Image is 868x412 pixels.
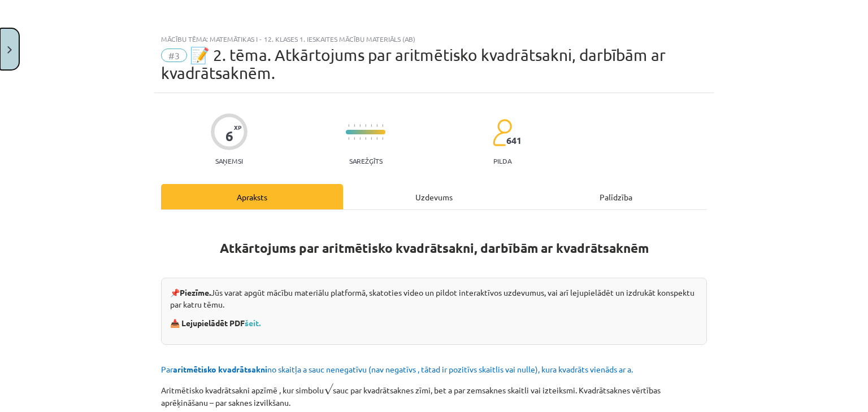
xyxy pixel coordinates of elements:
[245,318,261,328] a: šeit.
[371,137,372,140] img: icon-short-line-57e1e144782c952c97e751825c79c345078a6d821885a25fce030b3d8c18986b.svg
[161,184,343,209] div: Apraksts
[170,318,262,328] strong: 📥 Lejupielādēt PDF
[161,364,633,374] span: Par no skaitļa a sauc nenegatīvu (nav negatīvs , tātad ir pozitīvs skaitlis vai nulle), kura kvad...
[324,383,333,395] span: √
[348,137,349,140] img: icon-short-line-57e1e144782c952c97e751825c79c345078a6d821885a25fce030b3d8c18986b.svg
[161,46,666,82] span: 📝 2. tēma. Atkārtojums par aritmētisko kvadrātsakni, darbībām ar kvadrātsaknēm.
[382,137,383,140] img: icon-short-line-57e1e144782c952c97e751825c79c345078a6d821885a25fce030b3d8c18986b.svg
[376,124,377,127] img: icon-short-line-57e1e144782c952c97e751825c79c345078a6d821885a25fce030b3d8c18986b.svg
[234,124,241,130] span: XP
[161,49,187,62] span: #3
[365,137,366,140] img: icon-short-line-57e1e144782c952c97e751825c79c345078a6d821885a25fce030b3d8c18986b.svg
[506,135,522,146] span: 641
[359,124,361,127] img: icon-short-line-57e1e144782c952c97e751825c79c345078a6d821885a25fce030b3d8c18986b.svg
[173,364,267,374] b: aritmētisko kvadrātsakni
[349,157,383,165] p: Sarežģīts
[525,184,707,209] div: Palīdzība
[354,124,355,127] img: icon-short-line-57e1e144782c952c97e751825c79c345078a6d821885a25fce030b3d8c18986b.svg
[161,382,707,409] p: Aritmētisko kvadrātsakni apzīmē , kur simbolu sauc par kvadrātsaknes zīmi, bet a par zemsaknes sk...
[220,240,649,256] strong: Atkārtojums par aritmētisko kvadrātsakni, darbībām ar kvadrātsaknēm
[365,124,366,127] img: icon-short-line-57e1e144782c952c97e751825c79c345078a6d821885a25fce030b3d8c18986b.svg
[7,46,12,54] img: icon-close-lesson-0947bae3869378f0d4975bcd49f059093ad1ed9edebbc8119c70593378902aed.svg
[225,128,233,144] div: 6
[492,119,512,147] img: students-c634bb4e5e11cddfef0936a35e636f08e4e9abd3cc4e673bd6f9a4125e45ecb1.svg
[180,287,211,297] strong: Piezīme.
[382,124,383,127] img: icon-short-line-57e1e144782c952c97e751825c79c345078a6d821885a25fce030b3d8c18986b.svg
[343,184,525,209] div: Uzdevums
[170,287,698,310] p: 📌 Jūs varat apgūt mācību materiālu platformā, skatoties video un pildot interaktīvos uzdevumus, v...
[376,137,377,140] img: icon-short-line-57e1e144782c952c97e751825c79c345078a6d821885a25fce030b3d8c18986b.svg
[493,157,511,165] p: pilda
[161,35,707,43] div: Mācību tēma: Matemātikas i - 12. klases 1. ieskaites mācību materiāls (ab)
[371,124,372,127] img: icon-short-line-57e1e144782c952c97e751825c79c345078a6d821885a25fce030b3d8c18986b.svg
[211,157,248,165] p: Saņemsi
[348,124,349,127] img: icon-short-line-57e1e144782c952c97e751825c79c345078a6d821885a25fce030b3d8c18986b.svg
[354,137,355,140] img: icon-short-line-57e1e144782c952c97e751825c79c345078a6d821885a25fce030b3d8c18986b.svg
[359,137,361,140] img: icon-short-line-57e1e144782c952c97e751825c79c345078a6d821885a25fce030b3d8c18986b.svg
